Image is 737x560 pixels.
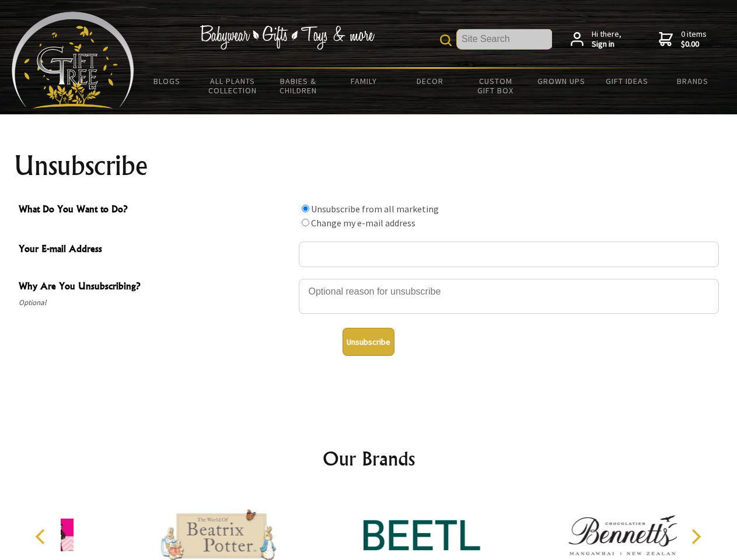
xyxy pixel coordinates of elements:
[311,217,415,229] label: Change my e-mail address
[302,205,309,212] input: What Do You Want to Do?
[592,39,621,50] strong: Sign in
[19,202,293,219] span: What Do You Want to Do?
[681,39,707,50] strong: $0.00
[200,69,266,103] a: All Plants Collection
[134,69,200,93] a: BLOGS
[343,328,394,356] button: Unsubscribe
[19,279,293,296] span: Why Are You Unsubscribing?
[12,12,134,108] img: Babyware - Gifts - Toys and more...
[331,69,397,93] a: Family
[440,34,452,46] img: product search
[594,69,660,93] a: Gift Ideas
[302,219,309,226] input: What Do You Want to Do?
[463,69,529,103] a: Custom Gift Box
[311,203,439,215] label: Unsubscribe from all marketing
[19,296,293,310] span: Optional
[397,69,463,93] a: Decor
[266,69,331,103] a: Babies & Children
[14,152,724,180] h1: Unsubscribe
[681,29,707,50] span: 0 items
[19,242,293,258] span: Your E-mail Address
[571,29,621,50] a: Hi there,Sign in
[592,29,621,50] span: Hi there,
[23,444,714,473] h2: Our Brands
[200,25,375,50] img: Babywear - Gifts - Toys & more
[683,524,708,549] button: Next
[660,69,726,93] a: Brands
[299,242,719,267] input: Your E-mail Address
[659,29,707,50] a: 0 items$0.00
[299,279,719,314] textarea: Why Are You Unsubscribing?
[457,29,552,49] input: Site Search
[29,524,55,549] button: Previous
[528,69,594,93] a: Grown Ups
